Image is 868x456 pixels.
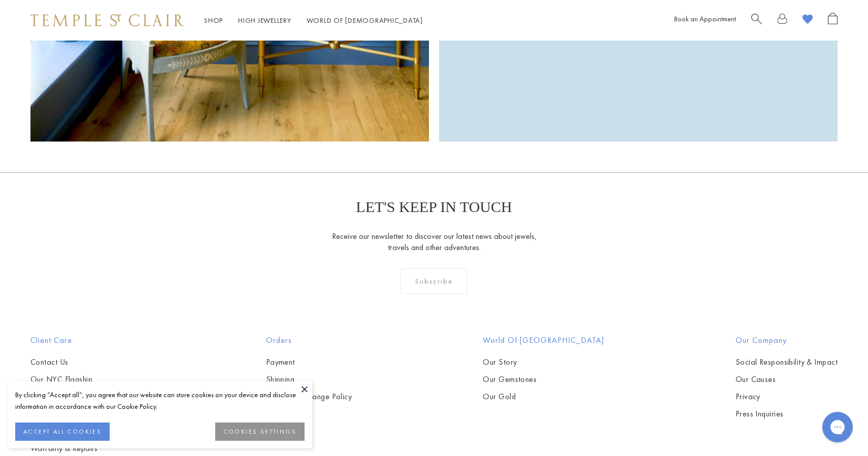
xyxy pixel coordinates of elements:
[266,374,352,385] a: Shipping
[483,374,604,385] a: Our Gemstones
[204,16,223,25] a: ShopShop
[483,391,604,402] a: Our Gold
[736,374,838,385] a: Our Causes
[736,357,838,368] a: Social Responsibility & Impact
[30,374,135,385] a: Our NYC Flagship
[828,13,838,28] a: Open Shopping Bag
[483,357,604,368] a: Our Story
[356,198,512,216] p: LET'S KEEP IN TOUCH
[30,14,184,26] img: Temple St. Clair
[30,357,135,368] a: Contact Us
[215,423,305,441] button: COOKIES SETTINGS
[204,14,423,27] nav: Main navigation
[331,231,537,253] p: Receive our newsletter to discover our latest news about jewels, travels and other adventures.
[751,13,762,28] a: Search
[736,391,838,402] a: Privacy
[400,268,468,294] div: Subscribe
[30,443,135,454] a: Warranty & Repairs
[266,334,352,346] h2: Orders
[15,389,305,412] div: By clicking “Accept all”, you agree that our website can store cookies on your device and disclos...
[483,334,604,346] h2: World of [GEOGRAPHIC_DATA]
[674,14,736,23] a: Book an Appointment
[803,13,813,28] a: View Wishlist
[736,334,838,346] h2: Our Company
[307,16,423,25] a: World of [DEMOGRAPHIC_DATA]World of [DEMOGRAPHIC_DATA]
[266,357,352,368] a: Payment
[30,334,135,346] h2: Client Care
[238,16,291,25] a: High JewelleryHigh Jewellery
[15,423,110,441] button: ACCEPT ALL COOKIES
[736,408,838,419] a: Press Inquiries
[817,408,858,446] iframe: Gorgias live chat messenger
